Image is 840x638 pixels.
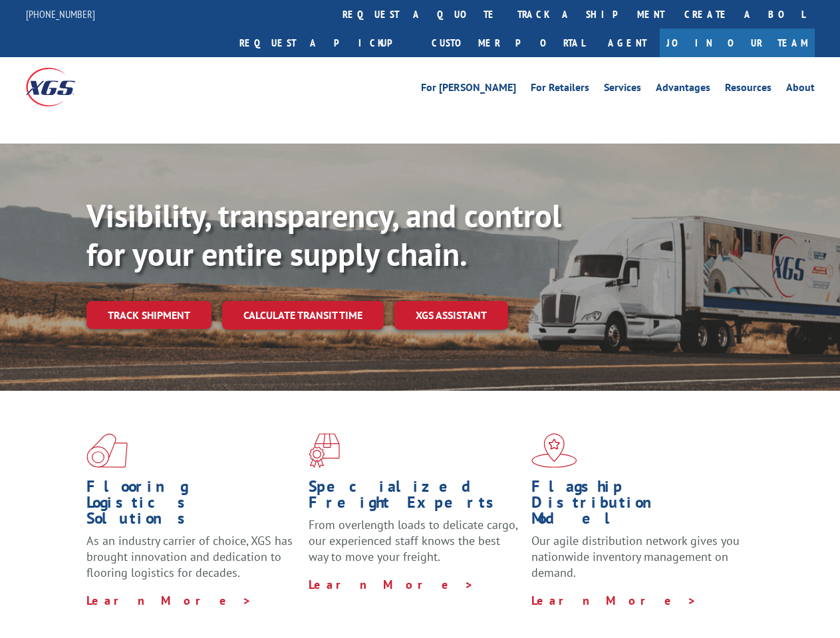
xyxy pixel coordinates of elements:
[422,29,595,57] a: Customer Portal
[394,301,508,330] a: XGS ASSISTANT
[86,433,128,468] img: xgs-icon-total-supply-chain-intelligence-red
[531,593,697,608] a: Learn More >
[229,29,422,57] a: Request a pickup
[531,82,589,97] a: For Retailers
[86,478,299,533] h1: Flooring Logistics Solutions
[604,82,641,97] a: Services
[595,29,660,57] a: Agent
[86,533,293,580] span: As an industry carrier of choice, XGS has brought innovation and dedication to flooring logistics...
[86,195,561,274] b: Visibility, transparency, and control for your entire supply chain.
[531,433,577,468] img: xgs-icon-flagship-distribution-model-red
[531,533,740,580] span: Our agile distribution network gives you nationwide inventory management on demand.
[222,301,384,330] a: Calculate transit time
[656,82,710,97] a: Advantages
[26,7,95,21] a: [PHONE_NUMBER]
[660,29,815,57] a: Join Our Team
[421,82,516,97] a: For [PERSON_NAME]
[309,478,521,517] h1: Specialized Freight Experts
[725,82,771,97] a: Resources
[531,478,744,533] h1: Flagship Distribution Model
[309,577,474,592] a: Learn More >
[86,301,211,329] a: Track shipment
[309,433,340,468] img: xgs-icon-focused-on-flooring-red
[309,517,521,576] p: From overlength loads to delicate cargo, our experienced staff knows the best way to move your fr...
[786,82,815,97] a: About
[86,593,252,608] a: Learn More >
